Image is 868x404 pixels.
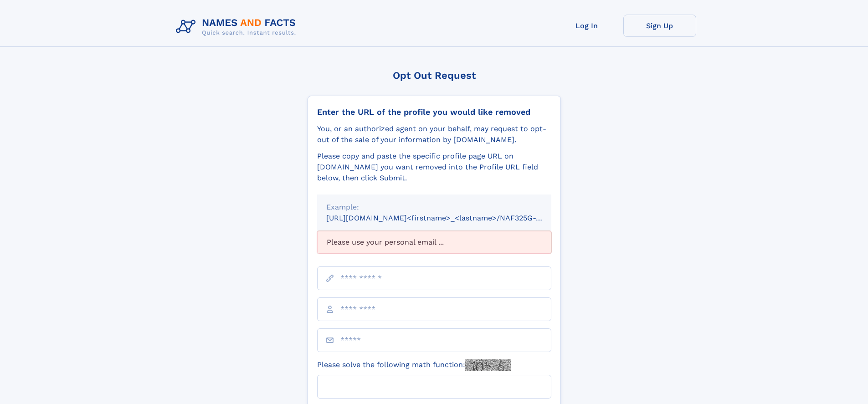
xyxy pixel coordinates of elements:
div: Example: [326,202,542,213]
div: Please copy and paste the specific profile page URL on [DOMAIN_NAME] you want removed into the Pr... [317,151,551,184]
div: Please use your personal email ... [317,231,551,254]
div: You, or an authorized agent on your behalf, may request to opt-out of the sale of your informatio... [317,123,551,145]
div: Enter the URL of the profile you would like removed [317,107,551,117]
a: Log In [550,15,623,37]
div: Opt Out Request [308,70,561,81]
small: [URL][DOMAIN_NAME]<firstname>_<lastname>/NAF325G-xxxxxxxx [326,214,569,222]
label: Please solve the following math function: [317,359,511,371]
img: Logo Names and Facts [172,15,303,39]
a: Sign Up [623,15,696,37]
